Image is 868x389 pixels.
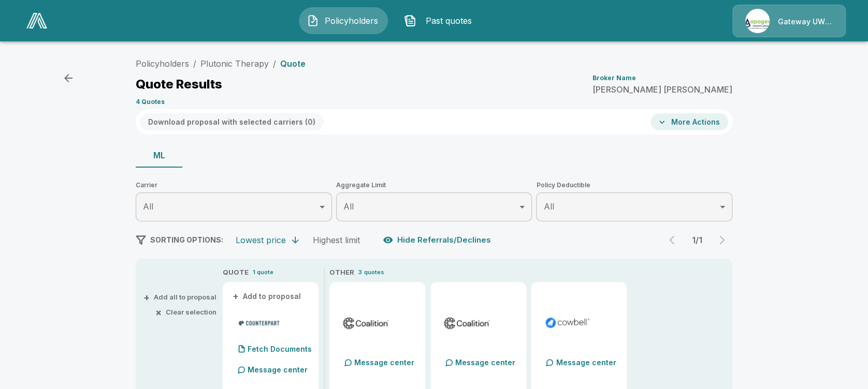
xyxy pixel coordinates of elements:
[404,14,416,27] img: Past quotes Icon
[342,315,390,331] img: coalitionmladmitted
[543,315,591,331] img: cowbellmladmitted
[136,57,306,70] nav: breadcrumb
[536,180,732,190] span: Policy Deductible
[354,357,414,368] p: Message center
[143,294,150,301] span: +
[223,267,249,278] p: QUOTE
[231,291,303,302] button: +Add to proposal
[455,357,515,368] p: Message center
[323,14,380,27] span: Policyholders
[235,315,283,331] img: counterpartmladmitted
[248,364,308,375] p: Message center
[358,268,362,277] p: 3
[273,57,276,70] li: /
[150,235,223,244] span: SORTING OPTIONS:
[233,293,239,300] span: +
[336,180,532,190] span: Aggregate Limit
[592,75,636,81] p: Broker Name
[329,267,354,278] p: OTHER
[236,235,286,245] div: Lowest price
[136,143,182,168] button: ML
[200,58,269,69] a: Plutonic Therapy
[299,7,388,34] button: Policyholders IconPolicyholders
[136,58,189,69] a: Policyholders
[396,7,485,34] button: Past quotes IconPast quotes
[280,59,306,68] p: Quote
[136,78,222,91] p: Quote Results
[140,113,324,130] button: Download proposal with selected carriers (0)
[650,113,728,130] button: More Actions
[313,235,360,245] div: Highest limit
[307,14,319,27] img: Policyholders Icon
[248,346,312,353] p: Fetch Documents
[687,236,707,244] p: 1 / 1
[556,357,616,368] p: Message center
[592,85,732,94] p: [PERSON_NAME] [PERSON_NAME]
[26,13,47,28] img: AA Logo
[381,230,495,250] button: Hide Referrals/Declines
[157,309,216,316] button: ×Clear selection
[343,201,354,212] span: All
[253,268,273,277] p: 1 quote
[364,268,384,277] p: quotes
[136,180,332,190] span: Carrier
[543,201,554,212] span: All
[155,309,162,316] span: ×
[421,14,478,27] span: Past quotes
[136,99,165,105] p: 4 Quotes
[146,294,216,301] button: +Add all to proposal
[193,57,196,70] li: /
[443,315,491,331] img: coalitionmlsurplus
[143,201,153,212] span: All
